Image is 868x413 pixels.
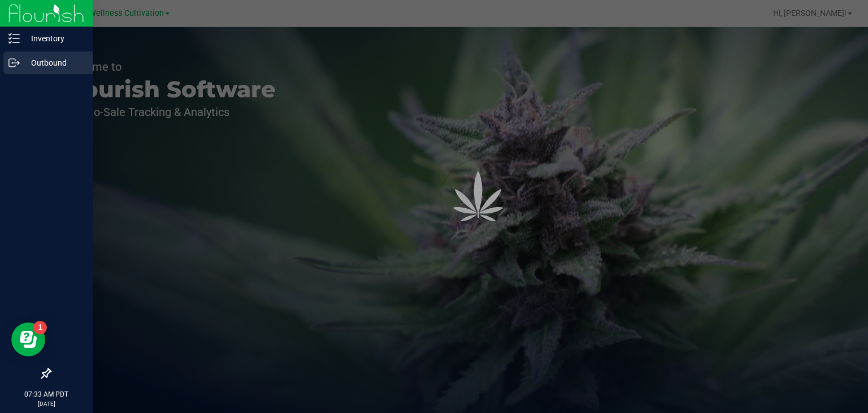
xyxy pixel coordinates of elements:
p: Inventory [20,32,88,45]
p: Outbound [20,56,88,70]
inline-svg: Outbound [8,57,20,68]
iframe: Resource center unread badge [33,321,47,334]
inline-svg: Inventory [8,33,20,44]
p: 07:33 AM PDT [5,389,88,399]
p: [DATE] [5,399,88,408]
iframe: Resource center [11,322,45,356]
